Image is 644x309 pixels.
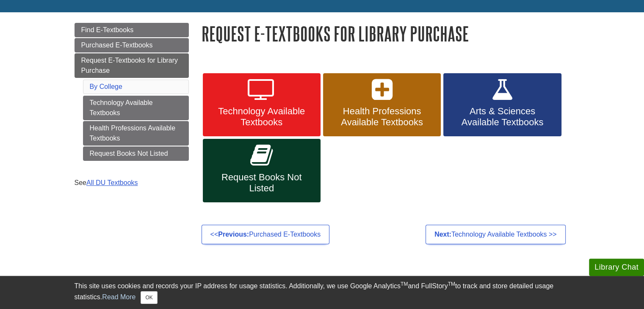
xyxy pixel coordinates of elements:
[329,106,434,128] span: Health Professions Available Textbooks
[218,231,249,238] strong: Previous:
[450,106,555,128] span: Arts & Sciences Available Textbooks
[203,139,321,202] a: Request Books Not Listed
[86,179,138,186] a: All DU Textbooks
[83,96,189,120] a: Technology Available Textbooks
[589,259,644,276] button: Library Chat
[209,172,314,194] span: Request Books Not Listed
[401,281,408,287] sup: TM
[443,73,561,137] a: Arts & Sciences Available Textbooks
[323,73,441,137] a: Health Professions Available Textbooks
[102,293,135,301] a: Read More
[83,146,189,161] a: Request Books Not Listed
[75,23,189,196] div: Guide Page Menu
[448,281,455,287] sup: TM
[83,121,189,146] a: Health Professions Available Textbooks
[75,281,570,304] div: This site uses cookies and records your IP address for usage statistics. Additionally, we use Goo...
[75,53,189,78] a: Request E-Textbooks for Library Purchase
[141,291,157,304] button: Close
[434,231,451,238] strong: Next:
[75,178,188,188] div: See
[209,106,314,128] span: Technology Available Textbooks
[75,38,189,52] a: Purchased E-Textbooks
[202,225,330,244] a: <<Previous:Purchased E-Textbooks
[81,41,153,49] span: Purchased E-Textbooks
[202,23,570,44] h1: Request E-Textbooks for Library Purchase
[426,225,566,244] a: Next:Technology Available Textbooks >>
[90,83,122,90] a: By College
[81,26,134,33] span: Find E-Textbooks
[81,57,178,74] span: Request E-Textbooks for Library Purchase
[75,23,189,37] a: Find E-Textbooks
[203,73,321,137] a: Technology Available Textbooks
